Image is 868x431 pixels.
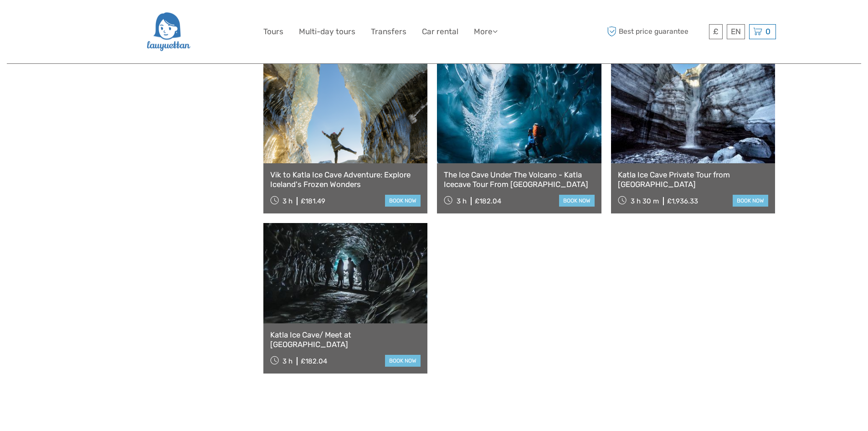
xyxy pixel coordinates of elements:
span: 3 h [282,197,293,205]
span: Best price guarantee [605,24,707,39]
a: The Ice Cave Under The Volcano - Katla Icecave Tour From [GEOGRAPHIC_DATA] [444,170,595,189]
a: book now [733,195,768,207]
span: 3 h 30 m [631,197,659,205]
p: We're away right now. Please check back later! [13,16,103,23]
span: 3 h [457,197,467,205]
div: £182.04 [301,357,327,365]
span: 0 [764,27,772,36]
a: Transfers [371,25,406,38]
a: book now [559,195,595,207]
span: 3 h [282,357,293,365]
div: £1,936.33 [667,197,698,205]
a: Katla Ice Cave Private Tour from [GEOGRAPHIC_DATA] [618,170,769,189]
img: 2954-36deae89-f5b4-4889-ab42-60a468582106_logo_big.png [146,7,190,57]
div: EN [727,24,745,39]
div: £182.04 [475,197,501,205]
a: Multi-day tours [299,25,355,38]
button: Open LiveChat chat widget [105,14,116,25]
div: £181.49 [301,197,325,205]
a: Vik to Katla Ice Cave Adventure: Explore Iceland's Frozen Wonders [270,170,421,189]
a: Tours [263,25,283,38]
span: £ [713,27,719,36]
a: Katla Ice Cave/ Meet at [GEOGRAPHIC_DATA] [270,330,421,349]
a: book now [385,195,421,207]
a: More [474,25,498,38]
a: book now [385,355,421,367]
a: Car rental [422,25,458,38]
